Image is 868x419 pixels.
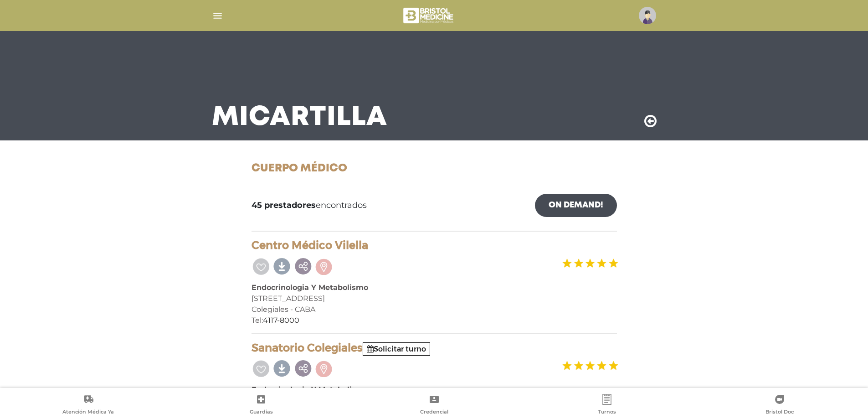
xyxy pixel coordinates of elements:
h1: Cuerpo Médico [252,162,617,176]
div: [STREET_ADDRESS] [252,293,617,304]
span: Guardias [250,409,273,417]
a: Turnos [520,394,693,417]
a: Credencial [348,394,520,417]
a: Solicitar turno [367,345,426,353]
a: Guardias [175,394,347,417]
b: 45 prestadores [252,200,316,210]
span: Credencial [420,409,448,417]
div: Tel: [252,315,617,326]
a: On Demand! [535,194,617,217]
img: bristol-medicine-blanco.png [402,5,456,26]
div: Colegiales - CABA [252,304,617,315]
span: Turnos [598,409,616,417]
span: Bristol Doc [765,409,794,417]
h4: Sanatorio Colegiales [252,341,617,355]
img: profile-placeholder.svg [639,7,656,24]
img: Cober_menu-lines-white.svg [212,10,223,21]
img: estrellas_badge.png [561,355,618,376]
span: encontrados [252,199,367,212]
img: estrellas_badge.png [561,253,618,274]
b: Endocrinologia Y Metabolismo [252,385,368,394]
h4: Centro Médico Vilella [252,239,617,252]
a: 4117-8000 [263,316,299,325]
span: Atención Médica Ya [62,409,114,417]
a: Bristol Doc [693,394,866,417]
h3: Mi Cartilla [212,106,387,129]
b: Endocrinologia Y Metabolismo [252,283,368,292]
a: Atención Médica Ya [2,394,175,417]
